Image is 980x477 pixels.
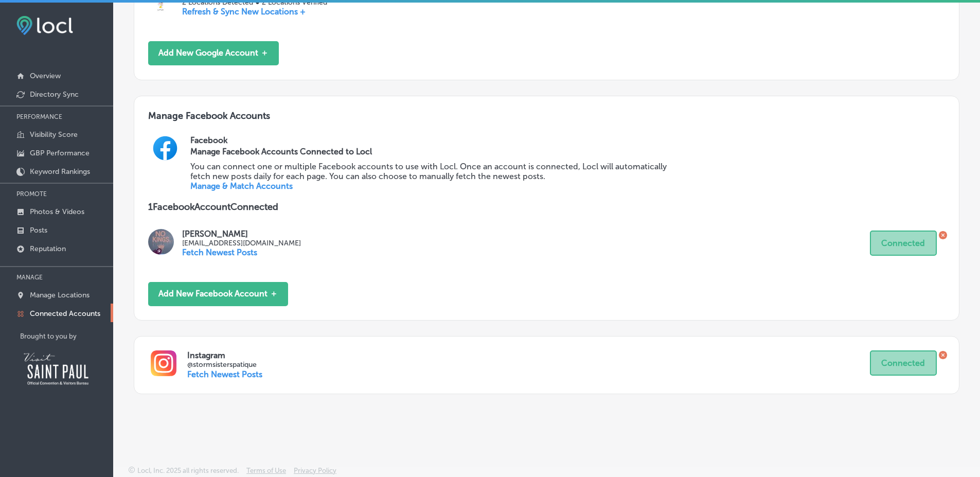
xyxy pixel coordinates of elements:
p: Visibility Score [30,130,78,139]
p: Manage Locations [30,291,90,299]
p: GBP Performance [30,149,90,157]
h3: Manage Facebook Accounts [148,110,945,135]
p: Reputation [30,244,66,253]
a: Manage & Match Accounts [190,181,293,191]
img: fda3e92497d09a02dc62c9cd864e3231.png [16,16,73,35]
p: Brought to you by [20,332,113,340]
button: Connected [870,231,937,256]
p: Overview [30,72,61,80]
button: Add New Google Account ＋ [148,41,279,65]
button: Connected [870,350,937,376]
p: Instagram [187,350,870,360]
h2: Facebook [190,135,945,145]
p: Fetch Newest Posts [182,248,301,257]
img: Visit Saint Paul [20,348,92,388]
p: [PERSON_NAME] [182,229,301,239]
p: Directory Sync [30,90,79,99]
p: 1 Facebook Account Connected [148,201,945,213]
p: @stormsisterspatique [187,360,870,369]
p: Posts [30,226,47,235]
p: You can connect one or multiple Facebook accounts to use with Locl. Once an account is connected,... [190,162,681,181]
p: Connected Accounts [30,309,100,318]
p: Photos & Videos [30,207,84,216]
p: Refresh & Sync New Locations + [182,7,386,16]
p: Locl, Inc. 2025 all rights reserved. [137,467,239,474]
p: Fetch Newest Posts [187,369,262,379]
p: [EMAIL_ADDRESS][DOMAIN_NAME] [182,239,301,248]
button: Add New Facebook Account ＋ [148,282,288,306]
p: Keyword Rankings [30,167,90,176]
h3: Manage Facebook Accounts Connected to Locl [190,147,681,156]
